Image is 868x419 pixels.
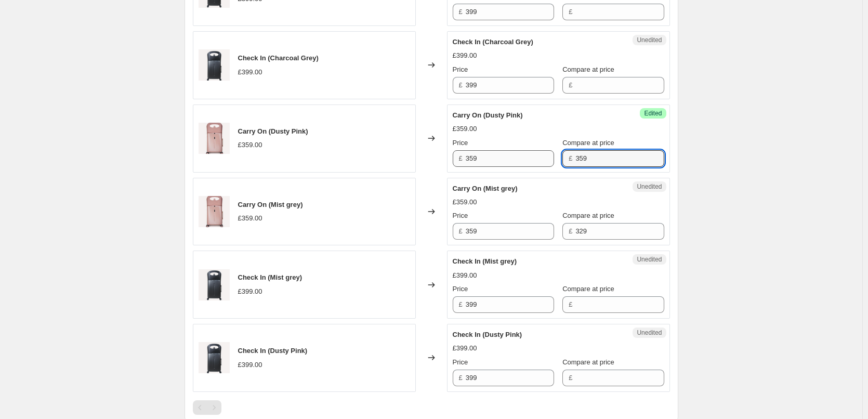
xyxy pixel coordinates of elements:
span: Carry On (Mist grey) [238,201,303,208]
span: Carry On (Dusty Pink) [453,111,523,119]
span: Unedited [637,329,662,337]
nav: Pagination [193,400,221,415]
div: £399.00 [238,360,262,370]
span: Compare at price [562,212,614,219]
span: £ [459,154,463,162]
span: £ [569,227,572,235]
div: £399.00 [453,343,477,353]
span: Carry On (Mist grey) [453,185,518,192]
span: £ [459,374,463,382]
span: Price [453,358,468,366]
span: £ [569,154,572,162]
div: £399.00 [453,50,477,61]
span: Unedited [637,255,662,264]
img: pink-n3-1_80x.jpg [199,196,230,227]
img: Midnight_black-1_80x.png [199,269,230,300]
span: Unedited [637,182,662,191]
span: £ [459,8,463,16]
span: Check In (Dusty Pink) [453,331,522,338]
img: Midnight_black-1_80x.png [199,49,230,81]
span: £ [459,300,463,308]
div: £359.00 [453,197,477,207]
span: £ [569,81,572,89]
span: Price [453,285,468,293]
img: Midnight_black-1_80x.png [199,342,230,373]
div: £359.00 [238,213,262,224]
span: Check In (Mist grey) [453,257,517,265]
span: Compare at price [562,139,614,147]
span: Compare at price [562,358,614,366]
div: £399.00 [238,286,262,297]
span: Carry On (Dusty Pink) [238,127,308,135]
span: Check In (Mist grey) [238,273,303,281]
span: Unedited [637,36,662,44]
span: £ [459,81,463,89]
span: £ [459,227,463,235]
span: £ [569,374,572,382]
span: Check In (Dusty Pink) [238,347,308,355]
span: Price [453,212,468,219]
span: Edited [644,109,662,117]
span: £ [569,8,572,16]
span: Compare at price [562,285,614,293]
span: Check In (Charcoal Grey) [453,38,533,46]
div: £359.00 [453,124,477,134]
img: pink-n3-1_80x.jpg [199,123,230,154]
div: £399.00 [453,270,477,281]
span: £ [569,300,572,308]
span: Check In (Charcoal Grey) [238,54,319,62]
span: Price [453,66,468,73]
span: Price [453,139,468,147]
span: Compare at price [562,66,614,73]
div: £359.00 [238,140,262,150]
div: £399.00 [238,67,262,77]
